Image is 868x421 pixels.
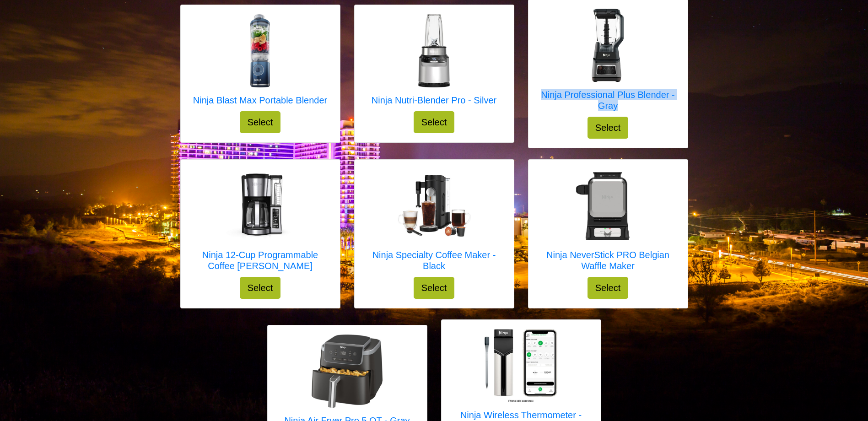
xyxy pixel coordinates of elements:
img: Ninja Air Fryer Pro 5 QT - Gray [310,335,383,408]
h5: Ninja Professional Plus Blender - Gray [538,89,679,111]
h5: Ninja Specialty Coffee Maker - Black [364,249,505,271]
a: Ninja Nutri-Blender Pro - Silver Ninja Nutri-Blender Pro - Silver [372,14,496,111]
img: Ninja Professional Plus Blender - Gray [571,9,645,82]
img: Ninja Specialty Coffee Maker - Black [398,175,471,237]
img: Ninja Wireless Thermometer - Black/Silver [485,329,558,402]
a: Ninja 12-Cup Programmable Coffee Brewer Ninja 12-Cup Programmable Coffee [PERSON_NAME] [190,169,331,277]
h5: Ninja Nutri-Blender Pro - Silver [372,95,496,106]
button: Select [414,277,455,299]
button: Select [240,277,281,299]
button: Select [414,111,455,133]
img: Ninja Blast Max Portable Blender [223,14,297,87]
img: Ninja 12-Cup Programmable Coffee Brewer [224,169,297,242]
a: Ninja Specialty Coffee Maker - Black Ninja Specialty Coffee Maker - Black [364,169,505,277]
img: Ninja Nutri-Blender Pro - Silver [397,14,470,87]
a: Ninja NeverStick PRO Belgian Waffle Maker Ninja NeverStick PRO Belgian Waffle Maker [538,169,679,277]
h5: Ninja NeverStick PRO Belgian Waffle Maker [538,249,679,271]
button: Select [240,111,281,133]
a: Ninja Blast Max Portable Blender Ninja Blast Max Portable Blender [193,14,327,111]
img: Ninja NeverStick PRO Belgian Waffle Maker [571,169,645,242]
h5: Ninja 12-Cup Programmable Coffee [PERSON_NAME] [190,249,331,271]
a: Ninja Professional Plus Blender - Gray Ninja Professional Plus Blender - Gray [538,9,679,117]
button: Select [588,117,629,139]
h5: Ninja Blast Max Portable Blender [193,95,327,106]
button: Select [588,277,629,299]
